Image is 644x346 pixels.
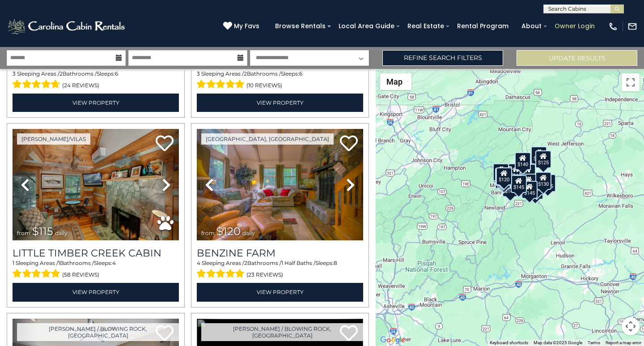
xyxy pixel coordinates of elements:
a: View Property [197,283,363,301]
span: My Favs [234,21,259,31]
span: daily [55,230,68,236]
a: [GEOGRAPHIC_DATA], [GEOGRAPHIC_DATA] [201,133,334,145]
button: Map camera controls [622,317,640,335]
div: $125 [535,150,551,168]
div: $115 [495,167,511,185]
a: My Favs [223,21,262,31]
span: (10 reviews) [246,80,282,91]
div: $145 [521,181,538,199]
img: thumbnail_163264469.jpeg [197,129,363,240]
a: [PERSON_NAME]/Vilas [17,133,90,145]
div: $120 [496,167,512,185]
span: 1 [13,260,14,266]
img: thumbnail_163274391.jpeg [13,129,179,240]
span: 6 [115,70,118,77]
div: Sleeping Areas / Bathrooms / Sleeps: [197,70,363,91]
span: 2 [59,70,63,77]
span: 4 [112,260,116,266]
a: View Property [197,94,363,112]
span: from [201,230,215,236]
a: [PERSON_NAME] / Blowing Rock, [GEOGRAPHIC_DATA] [201,323,363,341]
div: $140 [502,179,518,197]
span: 3 [197,70,200,77]
img: phone-regular-white.png [608,21,618,31]
span: (23 reviews) [246,269,283,281]
div: $130 [535,172,551,190]
div: $125 [493,163,509,181]
a: Owner Login [550,19,599,33]
span: 1 Half Baths / [281,260,315,266]
img: mail-regular-white.png [627,21,637,31]
span: $115 [32,225,53,238]
span: daily [242,230,255,236]
div: $140 [515,152,531,170]
span: 4 [197,260,200,266]
div: $110 [531,146,547,164]
span: from [17,230,30,236]
span: 8 [334,260,337,266]
button: Toggle fullscreen view [622,73,640,91]
div: $145 [495,171,511,188]
a: Little Timber Creek Cabin [13,247,179,259]
a: Refine Search Filters [382,50,503,66]
a: Local Area Guide [334,19,399,33]
div: $125 [527,181,543,199]
div: Sleeping Areas / Bathrooms / Sleeps: [13,259,179,281]
a: Add to favorites [340,134,358,154]
a: Rental Program [453,19,513,33]
div: $135 [520,164,536,182]
div: $115 [540,174,556,192]
a: Open this area in Google Maps (opens a new window) [378,334,407,346]
a: [PERSON_NAME] / Blowing Rock, [GEOGRAPHIC_DATA] [17,323,179,341]
span: Map data ©2025 Google [534,340,582,345]
a: Benzine Farm [197,247,363,259]
span: 2 [244,260,247,266]
button: Keyboard shortcuts [490,340,528,346]
a: About [517,19,546,33]
div: $140 [521,174,537,192]
span: $120 [216,225,241,238]
a: View Property [13,283,179,301]
div: $90 [497,170,511,188]
img: Google [378,334,407,346]
span: (58 reviews) [62,269,99,281]
div: $145 [511,175,527,193]
span: 1 [58,260,60,266]
button: Change map style [380,73,411,90]
span: 2 [244,70,247,77]
span: 6 [299,70,302,77]
a: View Property [13,94,179,112]
a: Terms [588,340,600,345]
span: 3 [13,70,16,77]
a: Real Estate [403,19,449,33]
div: $140 [502,179,518,197]
a: Report a map error [606,340,641,345]
img: White-1-2.png [7,17,127,35]
button: Update Results [517,50,637,66]
a: Browse Rentals [271,19,330,33]
div: $115 [508,163,524,181]
a: Add to favorites [156,134,174,154]
span: (24 reviews) [62,80,99,91]
div: Sleeping Areas / Bathrooms / Sleeps: [13,70,179,91]
span: Map [386,77,402,86]
div: Sleeping Areas / Bathrooms / Sleeps: [197,259,363,281]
